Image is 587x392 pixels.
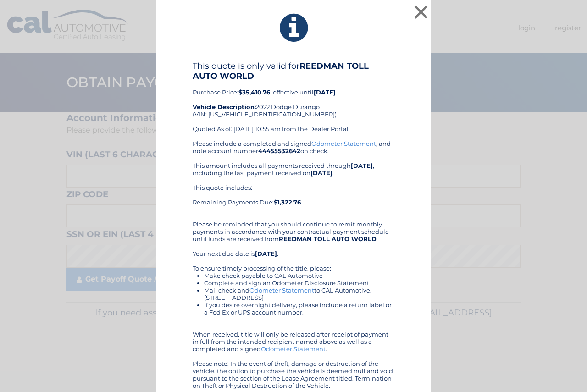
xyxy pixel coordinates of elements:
[261,345,326,353] a: Odometer Statement
[258,147,300,155] b: 44455532642
[274,199,301,206] b: $1,322.76
[193,61,369,81] b: REEDMAN TOLL AUTO WORLD
[310,169,332,177] b: [DATE]
[255,250,277,257] b: [DATE]
[193,61,394,81] h4: This quote is only valid for
[238,88,270,96] b: $35,410.76
[279,235,377,243] b: REEDMAN TOLL AUTO WORLD
[314,88,336,96] b: [DATE]
[249,287,314,294] a: Odometer Statement
[204,279,394,287] li: Complete and sign an Odometer Disclosure Statement
[193,184,394,213] div: This quote includes: Remaining Payments Due:
[204,272,394,279] li: Make check payable to CAL Automotive
[193,140,394,389] div: Please include a completed and signed , and note account number on check. This amount includes al...
[412,3,430,21] button: ×
[311,140,376,147] a: Odometer Statement
[351,162,373,169] b: [DATE]
[193,61,394,140] div: Purchase Price: , effective until 2022 Dodge Durango (VIN: [US_VEHICLE_IDENTIFICATION_NUMBER]) Qu...
[193,103,256,110] strong: Vehicle Description:
[204,301,394,316] li: If you desire overnight delivery, please include a return label or a Fed Ex or UPS account number.
[204,287,394,301] li: Mail check and to CAL Automotive, [STREET_ADDRESS]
